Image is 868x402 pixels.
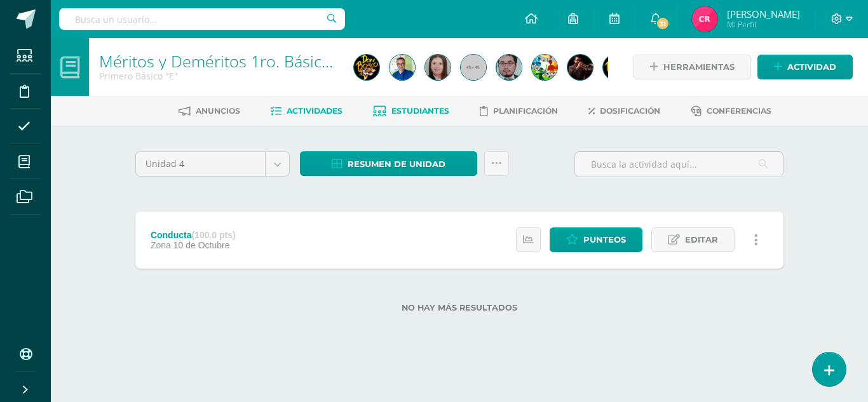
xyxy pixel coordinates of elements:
[757,55,853,79] a: Actividad
[707,106,771,116] span: Conferencias
[692,6,717,32] img: e3ffac15afa6ee5300c516ab87d4e208.png
[151,240,171,250] span: Zona
[390,55,415,80] img: a16637801c4a6befc1e140411cafe4ae.png
[99,52,339,70] h1: Méritos y Deméritos 1ro. Básico "E"
[532,55,557,80] img: 852c373e651f39172791dbf6cd0291a6.png
[480,101,558,121] a: Planificación
[634,55,751,79] a: Herramientas
[727,19,800,30] span: Mi Perfil
[727,8,800,20] span: [PERSON_NAME]
[271,101,342,121] a: Actividades
[146,152,255,176] span: Unidad 4
[461,55,486,80] img: 45x45
[425,55,451,80] img: e03ec1ec303510e8e6f60bf4728ca3bf.png
[583,228,626,251] span: Punteos
[173,240,230,250] span: 10 de Octubre
[493,106,558,116] span: Planificación
[151,230,236,240] div: Conducta
[348,152,445,176] span: Resumen de unidad
[191,230,235,240] strong: (100.0 pts)
[99,70,339,82] div: Primero Básico 'E'
[496,55,522,80] img: c79a8ee83a32926c67f9bb364e6b58c4.png
[196,106,240,116] span: Anuncios
[656,17,670,30] span: 31
[550,227,642,252] a: Punteos
[588,101,660,121] a: Dosificación
[99,50,356,72] a: Méritos y Deméritos 1ro. Básico "E"
[179,101,240,121] a: Anuncios
[373,101,449,121] a: Estudiantes
[59,8,345,30] input: Busca un usuario...
[354,55,379,80] img: e848a06d305063da6e408c2e705eb510.png
[135,303,783,312] label: No hay más resultados
[391,106,449,116] span: Estudiantes
[787,55,836,79] span: Actividad
[575,152,783,177] input: Busca la actividad aquí...
[136,152,289,176] a: Unidad 4
[300,151,477,176] a: Resumen de unidad
[685,228,718,251] span: Editar
[691,101,771,121] a: Conferencias
[663,55,735,79] span: Herramientas
[287,106,342,116] span: Actividades
[567,55,593,80] img: 0fe7deab6a8cc853aaca53ed520a6695.png
[600,106,660,116] span: Dosificación
[603,55,628,80] img: 51daec255f9cabefddb2cff9a8f95120.png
